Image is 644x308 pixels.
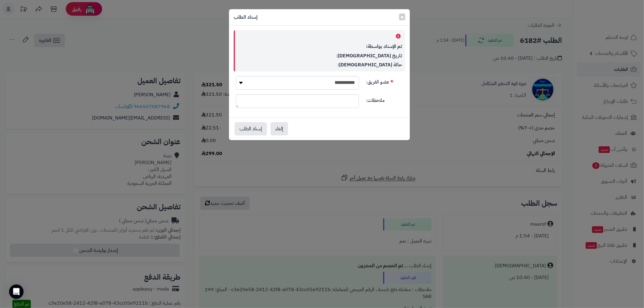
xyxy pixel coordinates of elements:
[400,12,404,21] span: ×
[399,14,405,20] button: Close
[338,61,402,68] strong: حالة [DEMOGRAPHIC_DATA]:
[9,284,24,299] div: Open Intercom Messenger
[234,14,258,21] h4: إسناد الطلب
[364,76,408,86] label: عضو الفريق:
[271,122,288,135] button: إلغاء
[336,52,402,59] strong: تاريخ [DEMOGRAPHIC_DATA]:
[235,122,267,135] button: إسناد الطلب
[366,43,402,50] strong: تم الإسناد بواسطة:
[364,94,408,104] label: ملاحظات:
